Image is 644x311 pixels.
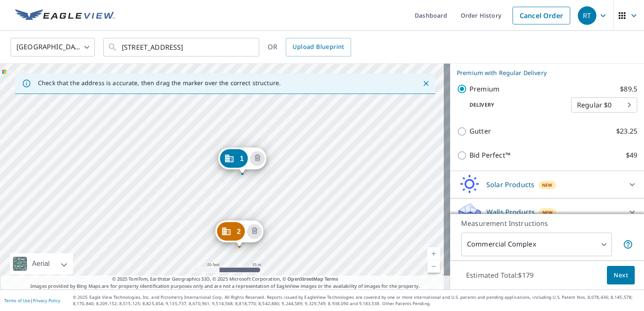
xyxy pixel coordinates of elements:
a: Current Level 19, Zoom Out [427,260,440,273]
p: Bid Perfect™ [470,150,510,161]
div: Commercial Complex [461,233,612,256]
a: Privacy Policy [33,298,60,303]
p: $49 [626,150,637,161]
span: Upload Blueprint [292,42,344,52]
button: Delete building 2 [247,224,262,239]
button: Close [421,78,432,89]
p: | [4,298,60,303]
a: Cancel Order [513,7,570,24]
p: Premium [470,84,499,94]
div: Solar ProductsNew [457,174,637,195]
p: Premium with Regular Delivery [457,68,627,77]
p: $89.5 [620,84,637,94]
span: © 2025 TomTom, Earthstar Geographics SIO, © 2025 Microsoft Corporation, © [112,276,338,283]
p: Delivery [457,101,571,109]
button: Next [607,266,635,285]
p: Estimated Total: $179 [459,266,540,284]
p: Solar Products [486,180,534,190]
a: Upload Blueprint [286,38,351,56]
img: EV Logo [15,9,115,22]
span: New [542,182,553,188]
button: Delete building 1 [250,151,265,166]
div: RT [578,6,596,25]
span: 2 [237,228,241,235]
p: © 2025 Eagle View Technologies, Inc. and Pictometry International Corp. All Rights Reserved. Repo... [73,294,640,307]
div: Walls ProductsNew [457,202,637,222]
span: Next [614,270,628,281]
div: Dropped pin, building 1, Commercial property, 200 Hi Cir N Horseshoe Bay, TX 78657 [218,147,266,174]
a: Terms [325,276,338,282]
div: Dropped pin, building 2, Commercial property, 200 Hi Circle N Horseshoe Bay, TX 78657 [215,220,263,247]
a: Current Level 19, Zoom In [427,247,440,260]
a: Terms of Use [4,298,30,303]
a: OpenStreetMap [287,276,323,282]
span: Each building may require a separate measurement report; if so, your account will be billed per r... [623,239,633,249]
p: Check that the address is accurate, then drag the marker over the correct structure. [38,79,281,87]
div: Aerial [10,253,73,274]
input: Search by address or latitude-longitude [122,35,242,59]
div: OR [268,38,351,56]
div: Aerial [30,253,52,274]
p: Walls Products [486,207,535,217]
p: $23.25 [616,126,637,137]
span: 1 [240,155,244,162]
p: Measurement Instructions [461,218,633,228]
div: [GEOGRAPHIC_DATA] [11,35,95,59]
span: New [542,209,553,216]
div: Regular $0 [571,93,637,117]
p: Gutter [470,126,491,137]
